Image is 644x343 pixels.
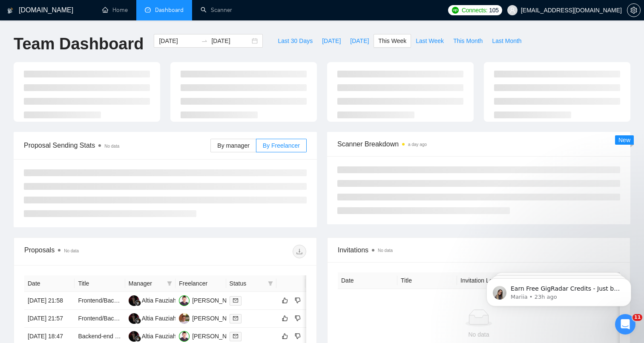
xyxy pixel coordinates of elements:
[24,140,210,151] span: Proposal Sending Stats
[317,34,345,48] button: [DATE]
[165,277,174,290] span: filter
[411,34,448,48] button: Last Week
[192,314,241,323] div: [PERSON_NAME]
[322,36,341,46] span: [DATE]
[201,6,232,14] a: searchScanner
[448,34,487,48] button: This Month
[135,318,141,324] img: gigradar-bm.png
[293,331,303,341] button: dislike
[345,330,613,339] div: No data
[192,332,241,341] div: [PERSON_NAME]
[24,245,165,258] div: Proposals
[457,272,517,289] th: Invitation Letter
[487,34,526,48] button: Last Month
[102,6,128,14] a: homeHome
[129,295,139,306] img: A
[78,315,362,322] a: Frontend/Backend Developer Needed to Set Up Waitlist Email Capture & Confirmation (AWS/SES or Brevo)
[618,137,630,143] span: New
[201,37,208,44] span: swap-right
[159,36,198,46] input: Start date
[129,297,176,303] a: AAltia Fauziah
[627,7,641,14] a: setting
[75,292,125,310] td: Frontend/Backend Developer Needed to Set Up Waitlist Email Capture & Confirmation (AWS/SES or Brevo)
[125,275,175,292] th: Manager
[217,142,249,149] span: By manager
[75,275,125,292] th: Title
[233,316,238,321] span: mail
[129,314,176,321] a: AAltia Fauziah
[78,297,362,304] a: Frontend/Backend Developer Needed to Set Up Waitlist Email Capture & Confirmation (AWS/SES or Brevo)
[142,332,176,341] div: Altia Fauziah
[378,248,393,253] span: No data
[179,331,190,342] img: SP
[233,334,238,339] span: mail
[24,275,75,292] th: Date
[280,331,290,341] button: like
[282,297,288,304] span: like
[615,314,635,334] iframe: Intercom live chat
[175,275,226,292] th: Freelancer
[129,313,139,324] img: A
[295,333,301,340] span: dislike
[135,336,141,342] img: gigradar-bm.png
[211,36,250,46] input: End date
[280,295,290,306] button: like
[627,3,641,17] button: setting
[293,295,303,306] button: dislike
[273,34,317,48] button: Last 30 Days
[350,36,369,46] span: [DATE]
[338,272,397,289] th: Date
[201,37,208,44] span: to
[142,314,176,323] div: Altia Fauziah
[129,331,139,342] img: A
[7,4,13,17] img: logo
[282,315,288,322] span: like
[345,34,374,48] button: [DATE]
[75,310,125,328] td: Frontend/Backend Developer Needed to Set Up Waitlist Email Capture & Confirmation (AWS/SES or Brevo)
[129,279,164,288] span: Manager
[142,296,176,305] div: Altia Fauziah
[263,142,300,149] span: By Freelancer
[14,34,144,54] h1: Team Dashboard
[280,313,290,323] button: like
[24,310,75,328] td: [DATE] 21:57
[135,300,141,306] img: gigradar-bm.png
[338,245,620,255] span: Invitations
[129,332,176,339] a: AAltia Fauziah
[145,7,151,13] span: dashboard
[492,36,521,46] span: Last Month
[452,7,459,14] img: upwork-logo.png
[462,6,487,15] span: Connects:
[179,295,190,306] img: SP
[266,277,275,290] span: filter
[104,144,119,149] span: No data
[509,7,515,13] span: user
[632,314,642,321] span: 11
[230,279,264,288] span: Status
[24,292,75,310] td: [DATE] 21:58
[282,333,288,340] span: like
[293,313,303,323] button: dislike
[397,272,457,289] th: Title
[78,333,223,340] a: Backend-end Software engineer Or full Stack Engineer
[278,36,313,46] span: Last 30 Days
[416,36,444,46] span: Last Week
[374,34,411,48] button: This Week
[489,6,498,15] span: 105
[179,297,241,303] a: SP[PERSON_NAME]
[474,260,644,320] iframe: Intercom notifications message
[64,249,79,253] span: No data
[295,297,301,304] span: dislike
[627,7,640,14] span: setting
[233,298,238,303] span: mail
[268,281,273,286] span: filter
[155,6,184,14] span: Dashboard
[378,36,406,46] span: This Week
[408,142,427,147] time: a day ago
[179,314,241,321] a: IK[PERSON_NAME]
[167,281,172,286] span: filter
